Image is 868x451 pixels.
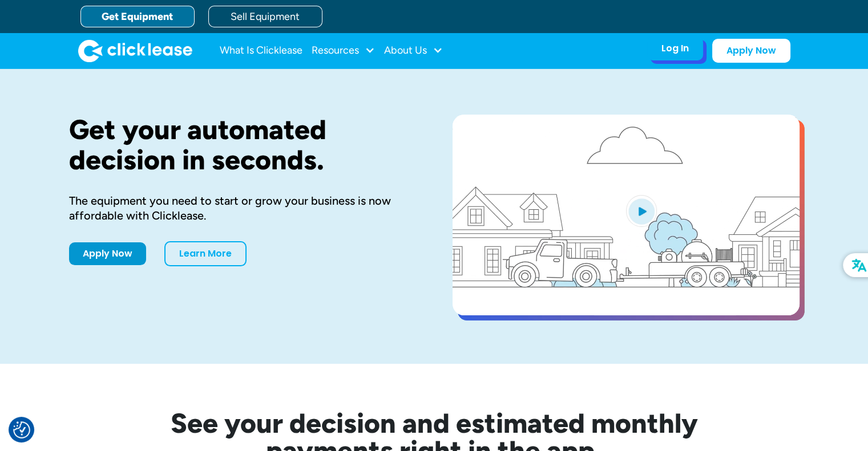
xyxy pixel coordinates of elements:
a: What Is Clicklease [220,39,302,62]
a: home [78,39,192,62]
div: Log In [661,43,689,54]
div: About Us [384,39,443,62]
h1: Get your automated decision in seconds. [69,115,416,175]
div: Resources [312,39,375,62]
img: Blue play button logo on a light blue circular background [626,195,657,227]
a: Learn More [164,241,247,266]
a: open lightbox [453,115,800,315]
div: The equipment you need to start or grow your business is now affordable with Clicklease. [69,193,416,223]
img: Revisit consent button [13,421,30,438]
a: Sell Equipment [208,6,322,27]
a: Get Equipment [80,6,195,27]
a: Apply Now [69,242,146,265]
a: Apply Now [712,39,790,63]
img: Clicklease logo [78,39,192,62]
button: Consent Preferences [13,421,30,438]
